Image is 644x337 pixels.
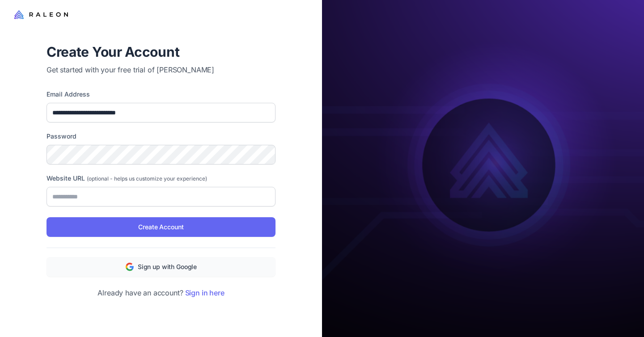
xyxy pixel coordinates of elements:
p: Get started with your free trial of [PERSON_NAME] [47,64,275,75]
p: Already have an account? [47,287,275,298]
span: Create Account [138,222,183,232]
button: Sign up with Google [47,257,275,277]
button: Create Account [47,217,275,237]
a: Sign in here [185,288,225,297]
label: Email Address [47,89,275,99]
label: Website URL [47,173,275,183]
span: (optional - helps us customize your experience) [87,175,207,182]
label: Password [47,131,275,141]
h1: Create Your Account [47,43,275,61]
span: Sign up with Google [138,262,197,272]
